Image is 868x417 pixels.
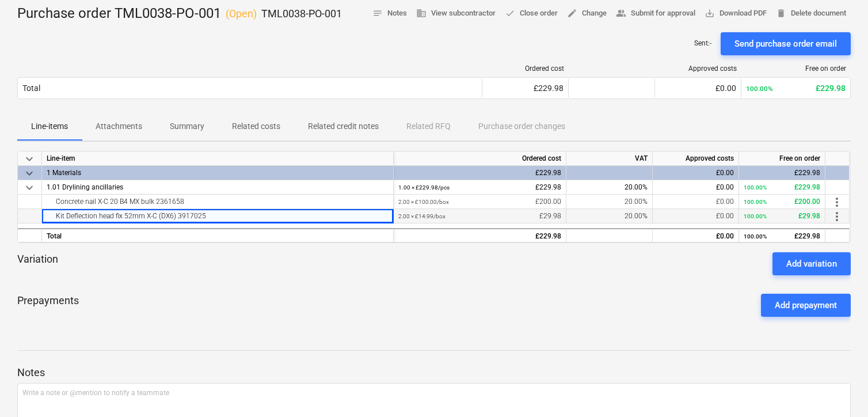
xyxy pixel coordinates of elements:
[398,195,561,209] div: £200.00
[416,8,427,18] span: business
[487,84,564,93] div: £229.98
[22,181,36,195] span: keyboard_arrow_down
[398,184,450,191] small: 1.00 × £229.98 / pcs
[372,7,407,20] span: Notes
[372,8,383,18] span: notes
[17,366,851,380] p: Notes
[705,8,715,18] span: save_alt
[761,294,851,317] button: Add prepayment
[47,166,389,180] div: 1 Materials
[744,199,767,205] small: 100.00%
[786,256,837,271] div: Add variation
[744,195,820,209] div: £200.00
[616,8,626,18] span: people_alt
[776,8,786,18] span: delete
[500,5,562,22] button: Close order
[567,7,607,20] span: Change
[657,195,734,209] div: £0.00
[398,229,561,244] div: £229.98
[771,5,851,22] button: Delete document
[739,151,825,166] div: Free on order
[562,5,611,22] button: Change
[616,7,695,20] span: Submit for approval
[657,166,734,180] div: £0.00
[47,209,389,223] div: Kit Deflection head fix 52mm X-C (DX6) 3917025
[42,228,394,242] div: Total
[31,120,68,132] p: Line-items
[566,151,653,166] div: VAT
[700,5,771,22] button: Download PDF
[660,65,737,73] div: Approved costs
[398,180,561,195] div: £229.98
[398,213,446,219] small: 2.00 × £14.99 / box
[17,294,79,317] p: Prepayments
[226,7,257,21] p: ( Open )
[487,65,564,73] div: Ordered cost
[22,166,36,180] span: keyboard_arrow_down
[744,209,820,223] div: £29.98
[398,199,449,205] small: 2.00 × £100.00 / box
[505,7,558,20] span: Close order
[657,180,734,195] div: £0.00
[42,151,394,166] div: Line-item
[746,65,846,73] div: Free on order
[775,298,837,313] div: Add prepayment
[17,252,58,275] p: Variation
[398,166,561,180] div: £229.98
[394,151,566,166] div: Ordered cost
[232,120,280,132] p: Related costs
[830,195,844,209] span: more_vert
[830,210,844,223] span: more_vert
[744,213,767,219] small: 100.00%
[47,195,389,208] div: Concrete nail X-C 20 B4 MX bulk 2361658
[776,7,846,20] span: Delete document
[567,8,577,18] span: edit
[308,120,379,132] p: Related credit notes
[734,36,837,51] div: Send purchase order email
[505,8,515,18] span: done
[611,5,700,22] button: Submit for approval
[47,183,123,191] span: 1.01 Drylining ancillaries
[746,85,773,93] small: 100.00%
[705,7,767,20] span: Download PDF
[566,180,653,195] div: 20.00%
[170,120,204,132] p: Summary
[772,252,851,275] button: Add variation
[261,7,342,21] p: TML0038-PO-001
[398,209,561,223] div: £29.98
[657,209,734,223] div: £0.00
[744,184,767,191] small: 100.00%
[566,195,653,209] div: 20.00%
[412,5,500,22] button: View subcontractor
[746,84,846,93] div: £229.98
[660,84,736,93] div: £0.00
[694,39,711,48] p: Sent : -
[96,120,142,132] p: Attachments
[17,5,342,23] div: Purchase order TML0038-PO-001
[744,180,820,195] div: £229.98
[368,5,412,22] button: Notes
[657,229,734,244] div: £0.00
[22,84,40,93] div: Total
[744,229,820,244] div: £229.98
[653,151,739,166] div: Approved costs
[566,209,653,223] div: 20.00%
[744,233,767,240] small: 100.00%
[22,152,36,166] span: keyboard_arrow_down
[721,32,851,55] button: Send purchase order email
[744,166,820,180] div: £229.98
[416,7,496,20] span: View subcontractor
